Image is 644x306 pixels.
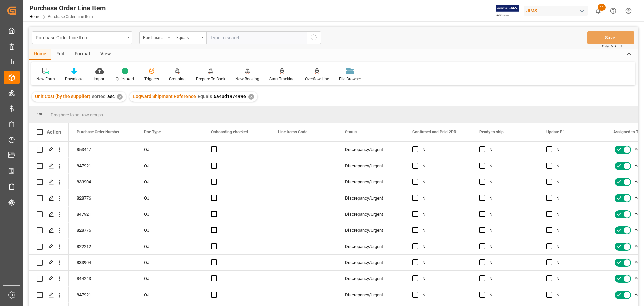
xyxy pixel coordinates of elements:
[598,4,606,11] span: 44
[29,3,106,13] div: Purchase Order Line Item
[489,142,530,158] div: N
[345,239,396,254] div: Discrepancy/Urgent
[345,287,396,303] div: Discrepancy/Urgent
[269,76,295,82] div: Start Tracking
[422,142,463,158] div: N
[422,287,463,303] div: N
[587,31,634,44] button: Save
[69,255,136,270] div: 833904
[345,142,396,158] div: Discrepancy/Urgent
[489,190,530,206] div: N
[489,239,530,254] div: N
[29,142,69,158] div: Press SPACE to select this row.
[345,271,396,287] div: Discrepancy/Urgent
[635,158,642,174] span: Yes
[144,76,159,82] div: Triggers
[602,44,622,49] span: Ctrl/CMD + S
[29,190,69,206] div: Press SPACE to select this row.
[345,223,396,238] div: Discrepancy/Urgent
[136,206,203,222] div: OJ
[117,94,123,100] div: ✕
[69,222,136,238] div: 828776
[214,94,246,99] span: 6a43d197499e
[489,287,530,303] div: N
[235,76,259,82] div: New Booking
[69,287,136,303] div: 847921
[144,130,161,134] span: Doc Type
[635,239,642,254] span: Yes
[29,14,40,19] a: Home
[69,142,136,158] div: 853447
[556,255,597,270] div: N
[92,94,106,99] span: sorted
[556,239,597,254] div: N
[29,206,69,222] div: Press SPACE to select this row.
[69,190,136,206] div: 828776
[345,130,357,134] span: Status
[29,255,69,271] div: Press SPACE to select this row.
[139,31,173,44] button: open menu
[556,174,597,190] div: N
[556,271,597,287] div: N
[29,238,69,255] div: Press SPACE to select this row.
[51,112,103,117] span: Drag here to set row groups
[32,31,132,44] button: open menu
[307,31,321,44] button: search button
[136,158,203,174] div: OJ
[556,158,597,174] div: N
[211,130,248,134] span: Onboarding checked
[635,255,642,270] span: Yes
[635,223,642,238] span: Yes
[51,49,70,60] div: Edit
[69,238,136,254] div: 822212
[412,130,457,134] span: Confirmed and Paid 2PR
[422,207,463,222] div: N
[36,33,125,41] div: Purchase Order Line Item
[635,271,642,287] span: Yes
[95,49,116,60] div: View
[35,94,90,99] span: Unit Cost (by the supplier)
[496,5,519,17] img: Exertis%20JAM%20-%20Email%20Logo.jpg_1722504956.jpg
[524,6,588,16] div: JIMS
[133,94,196,99] span: Logward Shipment Reference
[136,222,203,238] div: OJ
[556,287,597,303] div: N
[489,271,530,287] div: N
[176,33,199,41] div: Equals
[36,76,55,82] div: New Form
[305,76,329,82] div: Overflow Line
[345,158,396,174] div: Discrepancy/Urgent
[69,158,136,174] div: 847921
[556,142,597,158] div: N
[136,238,203,254] div: OJ
[29,158,69,174] div: Press SPACE to select this row.
[136,271,203,287] div: OJ
[69,174,136,190] div: 833904
[70,49,95,60] div: Format
[635,174,642,190] span: Yes
[278,130,307,134] span: Line Items Code
[77,130,119,134] span: Purchase Order Number
[635,142,642,158] span: Yes
[136,190,203,206] div: OJ
[489,255,530,270] div: N
[29,271,69,287] div: Press SPACE to select this row.
[422,174,463,190] div: N
[345,207,396,222] div: Discrepancy/Urgent
[489,174,530,190] div: N
[107,94,115,99] span: asc
[345,190,396,206] div: Discrepancy/Urgent
[248,94,254,100] div: ✕
[339,76,361,82] div: File Browser
[422,255,463,270] div: N
[136,255,203,270] div: OJ
[606,3,621,18] button: Help Center
[489,158,530,174] div: N
[136,174,203,190] div: OJ
[556,223,597,238] div: N
[169,76,186,82] div: Grouping
[489,223,530,238] div: N
[198,94,212,99] span: Equals
[206,31,307,44] input: Type to search
[69,271,136,287] div: 844243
